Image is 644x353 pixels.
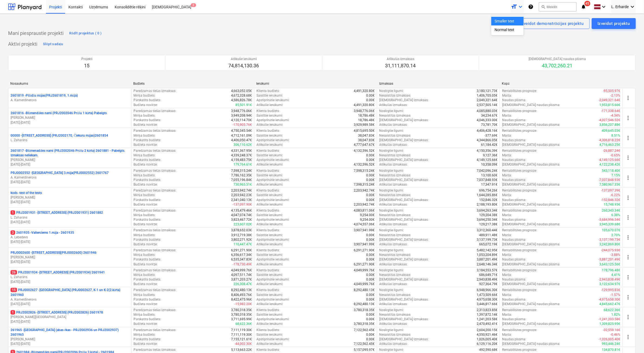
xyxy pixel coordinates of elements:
span: 45 [585,1,590,6]
iframe: Chat Widget [617,327,644,353]
div: Normal text [491,25,524,34]
span: L. Erharde [612,5,629,9]
div: Smaller text [491,17,524,25]
i: keyboard_arrow_down [629,4,636,10]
